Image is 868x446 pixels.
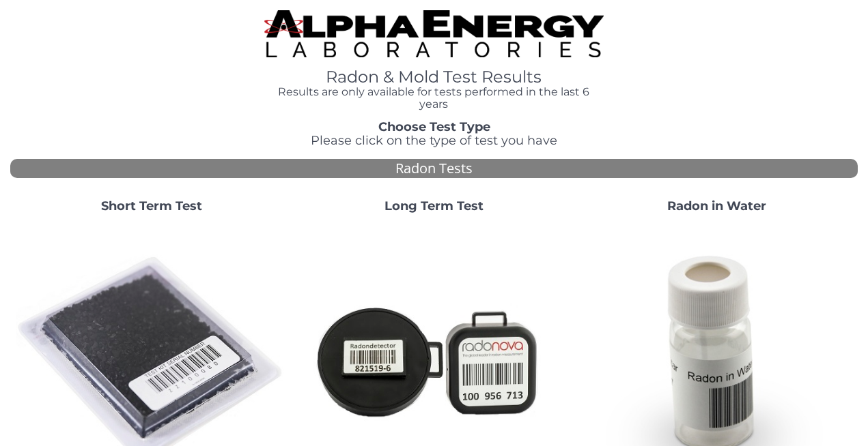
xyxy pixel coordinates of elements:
[378,119,490,134] strong: Choose Test Type
[384,198,484,213] strong: Long Term Test
[264,86,603,110] h4: Results are only available for tests performed in the last 6 years
[667,198,766,213] strong: Radon in Water
[101,198,202,213] strong: Short Term Test
[264,10,603,57] img: TightCrop.jpg
[311,133,557,148] span: Please click on the type of test you have
[264,68,603,86] h1: Radon & Mold Test Results
[10,159,858,179] div: Radon Tests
